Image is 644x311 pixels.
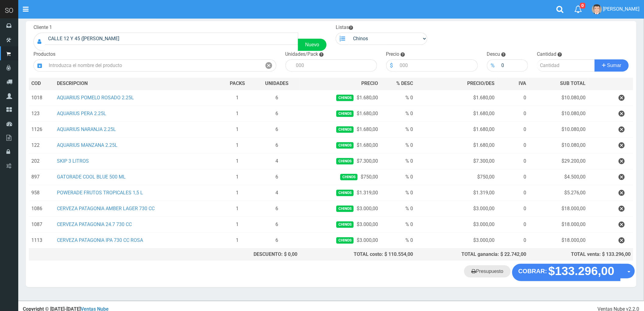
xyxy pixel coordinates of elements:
td: 1 [221,185,254,201]
td: 6 [254,232,300,248]
td: $1.680,00 [300,122,380,137]
td: 6 [254,90,300,106]
td: 0 [497,106,529,122]
td: $3.000,00 [416,201,497,217]
input: Consumidor Final [45,33,298,45]
td: 122 [29,137,54,153]
input: 000 [293,59,377,72]
td: $18.000,00 [529,201,588,217]
span: Chinos [336,237,354,244]
td: $1.319,00 [300,185,380,201]
span: Chinos [336,95,354,101]
td: 958 [29,185,54,201]
td: 1018 [29,90,54,106]
input: 000 [499,59,528,72]
span: Chinos [336,126,354,133]
td: 4 [254,185,300,201]
td: $3.000,00 [300,232,380,248]
span: PRECIO/DES [467,80,495,86]
label: Unidades/Pack [285,51,318,58]
td: 0 [497,90,529,106]
span: Chinos [336,142,354,149]
td: $3.000,00 [416,232,497,248]
span: CRIPCION [66,80,88,86]
label: Cantidad [537,51,557,58]
td: 0 [497,137,529,153]
span: % DESC [397,80,413,86]
td: % 0 [380,90,415,106]
td: 6 [254,137,300,153]
input: Cantidad [537,59,595,72]
td: 1086 [29,201,54,217]
label: Precio [386,51,400,58]
span: [PERSON_NAME] [603,6,640,12]
button: COBRAR: $133.296,00 [512,264,621,281]
label: Productos [33,51,55,58]
td: 897 [29,169,54,185]
td: $1.319,00 [416,185,497,201]
td: 0 [497,217,529,232]
td: % 0 [380,201,415,217]
td: % 0 [380,169,415,185]
div: % [487,59,499,72]
div: TOTAL ganancia: $ 22.742,00 [418,251,526,258]
a: CERVEZA PATAGONIA IPA 730 CC ROSA [57,237,143,243]
td: 6 [254,217,300,232]
td: 6 [254,106,300,122]
th: COD [29,78,54,90]
td: % 0 [380,185,415,201]
td: 0 [497,153,529,169]
td: 1 [221,232,254,248]
td: % 0 [380,122,415,137]
div: DESCUENTO: $ 0,00 [223,251,298,258]
td: $10.080,00 [529,137,588,153]
td: 1 [221,201,254,217]
span: Sumar [607,63,621,68]
a: GATORADE COOL BLUE 500 ML [57,174,126,180]
td: % 0 [380,106,415,122]
span: SUB TOTAL [560,80,586,87]
td: $5.276,00 [529,185,588,201]
td: 1 [221,169,254,185]
td: 1 [221,90,254,106]
a: CERVEZA PATAGONIA 24.7 730 CC [57,221,132,227]
td: $1.680,00 [416,137,497,153]
span: Chinos [336,111,354,117]
strong: COBRAR: [518,268,547,274]
span: Chinos [336,158,354,164]
img: User Image [592,4,602,14]
td: $4.500,00 [529,169,588,185]
td: $3.000,00 [300,201,380,217]
td: $1.680,00 [416,106,497,122]
td: $3.000,00 [300,217,380,232]
label: Listas [336,24,353,31]
th: UNIDADES [254,78,300,90]
a: Nuevo [298,39,327,51]
td: 1087 [29,217,54,232]
td: % 0 [380,232,415,248]
td: $18.000,00 [529,217,588,232]
td: % 0 [380,153,415,169]
td: 0 [497,185,529,201]
td: $1.680,00 [416,90,497,106]
a: AQUARIUS NARANJA 2.25L [57,126,116,132]
a: POWERADE FRUTOS TROPICALES 1,5 L [57,190,143,196]
td: 1113 [29,232,54,248]
td: $3.000,00 [416,217,497,232]
td: 4 [254,153,300,169]
span: Chinos [336,221,354,228]
td: 6 [254,201,300,217]
td: 1 [221,217,254,232]
td: $18.000,00 [529,232,588,248]
td: % 0 [380,137,415,153]
td: $10.080,00 [529,90,588,106]
td: $1.680,00 [300,137,380,153]
td: $1.680,00 [300,106,380,122]
td: 123 [29,106,54,122]
td: 1 [221,137,254,153]
a: SKIP 3 LITROS [57,158,89,164]
input: Introduzca el nombre del producto [46,59,262,72]
button: Sumar [595,59,629,72]
td: 0 [497,122,529,137]
a: AQUARIUS PERA 2.25L [57,111,106,116]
